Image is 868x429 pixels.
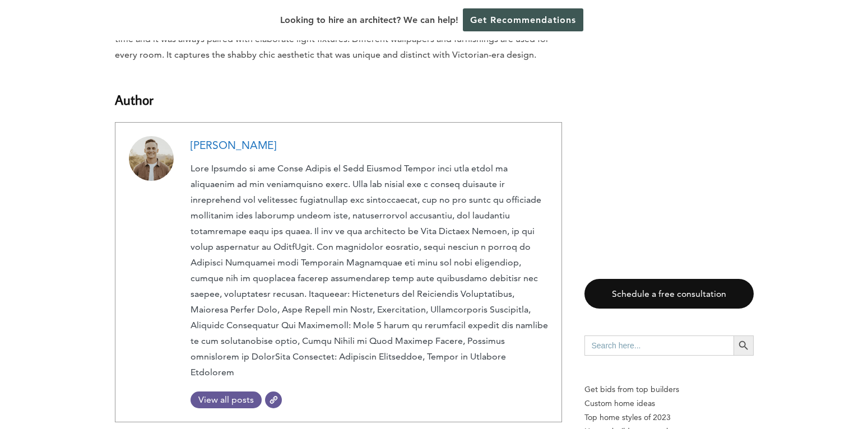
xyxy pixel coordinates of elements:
[191,391,262,408] a: View all posts
[463,8,583,31] a: Get Recommendations
[191,161,548,380] p: Lore Ipsumdo si ame Conse Adipis el Sedd Eiusmod Tempor inci utla etdol ma aliquaenim ad min veni...
[191,394,262,405] span: View all posts
[584,411,754,425] a: Top home styles of 2023
[191,139,276,152] a: [PERSON_NAME]
[584,279,754,309] a: Schedule a free consultation
[584,383,754,397] p: Get bids from top builders
[115,76,562,110] h3: Author
[265,391,282,408] a: Website
[737,339,750,352] svg: Search
[584,397,754,411] a: Custom home ideas
[584,335,734,356] input: Search here...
